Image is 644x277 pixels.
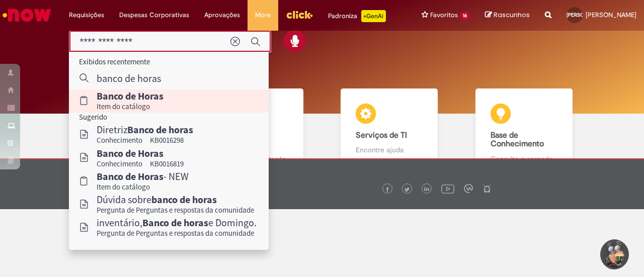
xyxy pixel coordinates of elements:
[1,5,53,25] img: ServiceNow
[322,88,457,175] a: Serviços de TI Encontre ajuda
[361,10,386,22] p: +GenAi
[599,239,629,269] button: Iniciar Conversa de Suporte
[53,88,188,175] a: Tirar dúvidas Tirar dúvidas com Lupi Assist e Gen Ai
[460,12,470,20] span: 16
[385,187,390,192] img: logo_footer_facebook.png
[119,10,189,20] span: Despesas Corporativas
[491,154,557,164] p: Consulte e aprenda
[567,12,606,18] span: [PERSON_NAME]
[464,184,473,193] img: logo_footer_workplace.png
[356,130,407,140] b: Serviços de TI
[204,10,240,20] span: Aprovações
[482,184,492,193] img: logo_footer_naosei.png
[485,11,530,20] a: Rascunhos
[356,145,423,155] p: Encontre ajuda
[69,10,104,20] span: Requisições
[491,130,544,149] b: Base de Conhecimento
[405,187,410,192] img: logo_footer_twitter.png
[441,182,454,195] img: logo_footer_youtube.png
[457,88,592,175] a: Base de Conhecimento Consulte e aprenda
[586,11,636,19] span: [PERSON_NAME]
[424,187,429,193] img: logo_footer_linkedin.png
[328,10,386,22] div: Padroniza
[286,7,313,22] img: click_logo_yellow_360x200.png
[430,10,458,20] span: Favoritos
[494,10,530,20] span: Rascunhos
[255,10,271,20] span: More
